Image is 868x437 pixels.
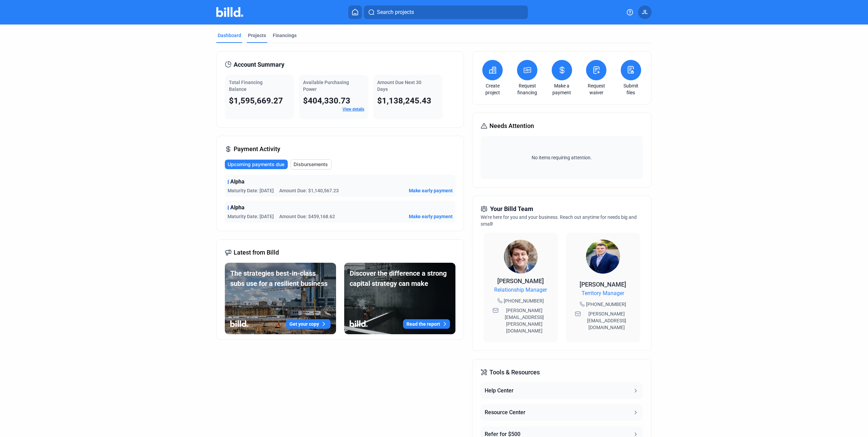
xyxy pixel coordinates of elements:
[377,96,431,106] span: $1,138,245.43
[248,32,266,39] div: Projects
[489,121,534,131] span: Needs Attention
[279,187,339,194] span: Amount Due: $1,140,567.23
[483,154,640,161] span: No items requiring attention.
[497,277,544,285] span: [PERSON_NAME]
[642,8,648,16] span: JL
[485,387,514,395] div: Help Center
[290,159,332,169] button: Disbursements
[481,214,637,227] span: We're here for you and your business. Reach out anytime for needs big and small!
[490,204,533,214] span: Your Billd Team
[409,213,453,220] button: Make early payment
[485,408,525,417] div: Resource Center
[216,7,243,17] img: Billd Company Logo
[515,82,539,96] a: Request financing
[350,268,450,289] div: Discover the difference a strong capital strategy can make
[582,310,631,331] span: [PERSON_NAME][EMAIL_ADDRESS][DOMAIN_NAME]
[580,281,626,288] span: [PERSON_NAME]
[234,248,279,257] span: Latest from Billd
[229,96,283,106] span: $1,595,669.27
[403,319,450,329] button: Read the report
[286,319,331,329] button: Get your copy
[582,289,624,297] span: Territory Manager
[343,107,364,112] a: View details
[364,5,528,19] button: Search projects
[481,383,642,399] button: Help Center
[481,82,504,96] a: Create project
[638,5,652,19] button: JL
[481,404,642,421] button: Resource Center
[230,268,331,289] div: The strategies best-in-class subs use for a resilient business
[550,82,574,96] a: Make a payment
[500,307,549,334] span: [PERSON_NAME][EMAIL_ADDRESS][PERSON_NAME][DOMAIN_NAME]
[218,32,241,39] div: Dashboard
[230,178,245,186] span: Alpha
[228,213,274,220] span: Maturity Date: [DATE]
[294,161,328,168] span: Disbursements
[409,187,453,194] button: Make early payment
[303,96,350,106] span: $404,330.73
[228,161,284,168] span: Upcoming payments due
[273,32,297,39] div: Financings
[504,297,544,304] span: [PHONE_NUMBER]
[494,286,547,294] span: Relationship Manager
[229,80,263,92] span: Total Financing Balance
[234,60,284,69] span: Account Summary
[234,144,280,154] span: Payment Activity
[584,82,608,96] a: Request waiver
[279,213,335,220] span: Amount Due: $459,168.62
[377,80,421,92] span: Amount Due Next 30 Days
[619,82,643,96] a: Submit files
[586,301,626,308] span: [PHONE_NUMBER]
[225,160,288,169] button: Upcoming payments due
[489,368,540,377] span: Tools & Resources
[586,240,620,274] img: Territory Manager
[377,8,414,16] span: Search projects
[230,204,245,212] span: Alpha
[504,240,538,274] img: Relationship Manager
[228,187,274,194] span: Maturity Date: [DATE]
[303,80,349,92] span: Available Purchasing Power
